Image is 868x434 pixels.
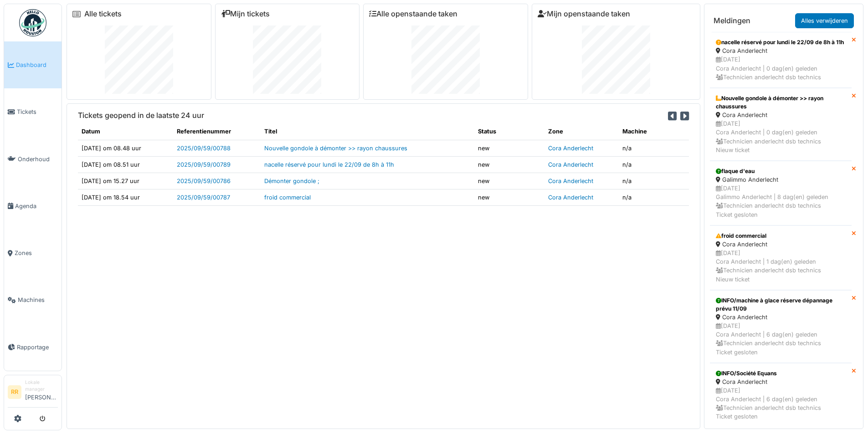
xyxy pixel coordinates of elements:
a: 2025/09/59/00788 [177,145,231,152]
a: Nouvelle gondole à démonter >> rayon chaussures [264,145,407,152]
td: new [474,156,544,173]
a: Cora Anderlecht [548,161,593,168]
span: Rapportage [17,343,58,352]
a: Rapportage [4,324,62,371]
div: nacelle réservé pour lundi le 22/09 de 8h à 11h [716,38,846,46]
a: nacelle réservé pour lundi le 22/09 de 8h à 11h Cora Anderlecht [DATE]Cora Anderlecht | 0 dag(en)... [710,32,852,88]
a: Machines [4,276,62,323]
td: n/a [619,189,689,206]
td: [DATE] om 08.51 uur [78,156,173,173]
li: RR [8,385,21,399]
td: n/a [619,140,689,156]
a: Tickets [4,88,62,135]
a: Mijn openstaande taken [538,10,630,18]
a: INFO/machine à glace réserve dépannage prévu 11/09 Cora Anderlecht [DATE]Cora Anderlecht | 6 dag(... [710,290,852,363]
img: Badge_color-CXgf-gQk.svg [19,9,46,36]
a: Mijn tickets [221,10,270,18]
div: froid commercial [716,232,846,240]
div: [DATE] Cora Anderlecht | 6 dag(en) geleden Technicien anderlecht dsb technics Ticket gesloten [716,386,846,421]
div: [DATE] Cora Anderlecht | 6 dag(en) geleden Technicien anderlecht dsb technics Ticket gesloten [716,322,846,357]
a: Cora Anderlecht [548,194,593,201]
div: Nouvelle gondole à démonter >> rayon chaussures [716,94,846,111]
span: Machines [18,296,58,304]
td: [DATE] om 15.27 uur [78,173,173,189]
a: 2025/09/59/00787 [177,194,230,201]
td: [DATE] om 08.48 uur [78,140,173,156]
th: Referentienummer [173,123,261,140]
a: Dashboard [4,41,62,88]
a: 2025/09/59/00786 [177,178,231,184]
div: Cora Anderlecht [716,46,846,55]
td: new [474,140,544,156]
td: n/a [619,156,689,173]
div: Galimmo Anderlecht [716,175,846,184]
a: Nouvelle gondole à démonter >> rayon chaussures Cora Anderlecht [DATE]Cora Anderlecht | 0 dag(en)... [710,88,852,161]
div: Cora Anderlecht [716,111,846,119]
span: Zones [15,249,58,257]
h6: Tickets geopend in de laatste 24 uur [78,111,204,120]
a: RR Lokale manager[PERSON_NAME] [8,379,58,408]
div: INFO/machine à glace réserve dépannage prévu 11/09 [716,296,846,313]
div: [DATE] Cora Anderlecht | 0 dag(en) geleden Technicien anderlecht dsb technics Nieuw ticket [716,119,846,154]
span: Dashboard [16,61,58,69]
div: Lokale manager [25,379,58,393]
th: Datum [78,123,173,140]
span: Agenda [15,202,58,210]
a: Zones [4,230,62,276]
h6: Meldingen [714,16,750,25]
a: froid commercial [264,194,311,201]
th: Machine [619,123,689,140]
a: Démonter gondole ; [264,178,319,184]
a: Onderhoud [4,136,62,183]
span: Tickets [17,107,58,116]
th: Titel [261,123,474,140]
a: Cora Anderlecht [548,178,593,184]
td: new [474,173,544,189]
a: Alles verwijderen [795,13,854,28]
div: Cora Anderlecht [716,313,846,322]
li: [PERSON_NAME] [25,379,58,405]
div: [DATE] Galimmo Anderlecht | 8 dag(en) geleden Technicien anderlecht dsb technics Ticket gesloten [716,184,846,219]
th: Zone [544,123,619,140]
a: 2025/09/59/00789 [177,161,231,168]
td: new [474,189,544,206]
a: INFO/Société Equans Cora Anderlecht [DATE]Cora Anderlecht | 6 dag(en) geleden Technicien anderlec... [710,363,852,428]
span: Onderhoud [18,155,58,163]
a: flaque d'eau Galimmo Anderlecht [DATE]Galimmo Anderlecht | 8 dag(en) geleden Technicien anderlech... [710,161,852,225]
div: Cora Anderlecht [716,240,846,249]
a: Agenda [4,183,62,230]
a: Alle openstaande taken [369,10,457,18]
td: [DATE] om 18.54 uur [78,189,173,206]
div: INFO/Société Equans [716,369,846,378]
div: Cora Anderlecht [716,378,846,386]
div: flaque d'eau [716,167,846,175]
a: Alle tickets [84,10,122,18]
div: [DATE] Cora Anderlecht | 0 dag(en) geleden Technicien anderlecht dsb technics [716,55,846,82]
div: [DATE] Cora Anderlecht | 1 dag(en) geleden Technicien anderlecht dsb technics Nieuw ticket [716,249,846,284]
a: nacelle réservé pour lundi le 22/09 de 8h à 11h [264,161,394,168]
td: n/a [619,173,689,189]
th: Status [474,123,544,140]
a: Cora Anderlecht [548,145,593,152]
a: froid commercial Cora Anderlecht [DATE]Cora Anderlecht | 1 dag(en) geleden Technicien anderlecht ... [710,225,852,290]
